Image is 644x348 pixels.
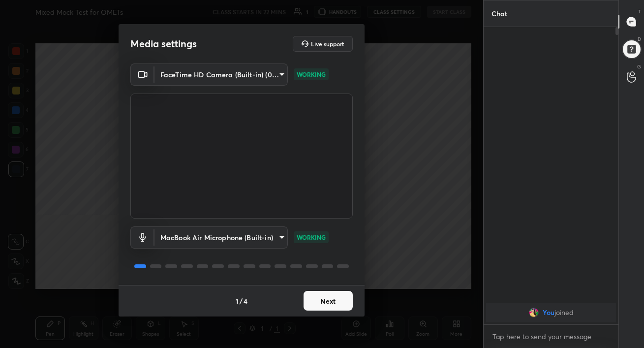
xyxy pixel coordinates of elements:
[638,8,641,15] p: T
[554,309,573,316] span: joined
[297,233,326,242] p: WORKING
[244,296,247,306] h4: 4
[637,63,641,70] p: G
[297,70,326,79] p: WORKING
[484,0,515,27] p: Chat
[638,35,641,43] p: D
[528,308,538,317] img: e87f9364b6334989b9353f85ea133ed3.jpg
[304,291,353,311] button: Next
[484,301,618,324] div: grid
[240,296,243,306] h4: /
[542,309,554,316] span: You
[311,41,344,47] h5: Live support
[154,63,288,86] div: FaceTime HD Camera (Built-in) (05ac:8514)
[236,296,239,306] h4: 1
[154,226,288,249] div: FaceTime HD Camera (Built-in) (05ac:8514)
[130,37,197,50] h2: Media settings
